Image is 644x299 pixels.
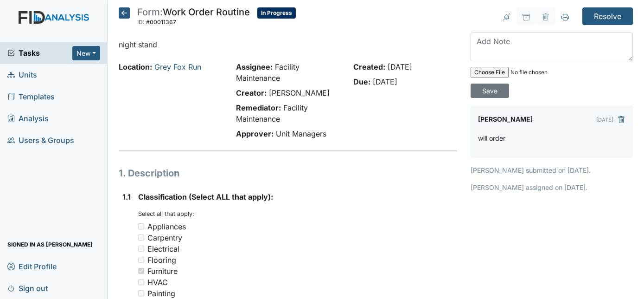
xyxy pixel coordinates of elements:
input: Furniture [138,268,144,274]
span: #00011367 [146,19,176,26]
strong: Creator: [236,88,267,97]
span: Form: [137,6,163,18]
span: Sign out [7,281,48,295]
span: Templates [7,90,55,104]
strong: Location: [119,62,152,71]
span: Classification (Select ALL that apply): [138,192,273,201]
span: [DATE] [388,62,412,71]
a: Grey Fox Run [154,62,201,71]
input: Resolve [582,7,633,25]
div: Carpentry [147,232,182,243]
label: 1.1 [122,191,131,202]
input: HVAC [138,279,144,285]
span: ID: [137,19,145,26]
input: Save [471,84,509,98]
div: Appliances [147,221,186,232]
div: Work Order Routine [137,7,250,28]
button: New [72,46,100,60]
small: Select all that apply: [138,210,194,217]
span: Signed in as [PERSON_NAME] [7,237,93,252]
p: [PERSON_NAME] submitted on [DATE]. [471,165,633,175]
div: Flooring [147,254,176,266]
small: [DATE] [596,117,613,123]
p: will order [478,133,505,143]
input: Painting [138,290,144,296]
strong: Created: [353,62,385,71]
p: [PERSON_NAME] assigned on [DATE]. [471,182,633,192]
input: Carpentry [138,234,144,240]
span: Edit Profile [7,259,57,273]
span: [DATE] [373,77,397,86]
strong: Remediator: [236,103,281,112]
strong: Assignee: [236,62,273,71]
strong: Due: [353,77,370,86]
span: Users & Groups [7,133,74,148]
p: night stand [119,39,457,50]
a: Tasks [7,47,72,58]
div: Furniture [147,266,178,277]
span: In Progress [257,7,296,19]
input: Flooring [138,257,144,263]
input: Electrical [138,246,144,252]
span: Analysis [7,111,49,126]
span: Unit Managers [276,129,326,138]
h1: 1. Description [119,166,457,180]
div: Electrical [147,243,179,254]
div: HVAC [147,277,168,288]
div: Painting [147,288,175,299]
span: Units [7,68,37,82]
input: Appliances [138,223,144,229]
span: [PERSON_NAME] [269,88,330,97]
strong: Approver: [236,129,274,138]
label: [PERSON_NAME] [478,113,533,126]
